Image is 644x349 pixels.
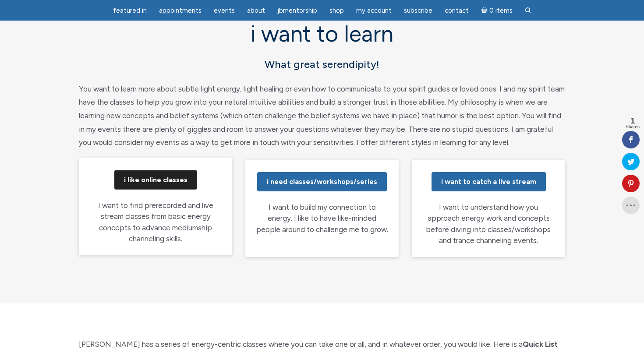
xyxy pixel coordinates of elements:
[439,2,474,19] a: Contact
[154,2,207,19] a: Appointments
[256,202,388,236] p: I want to build my connection to energy. I like to have like-minded people around to challenge me...
[89,200,222,245] p: I want to find prerecorded and live stream classes from basic energy concepts to advance mediumsh...
[351,2,397,19] a: My Account
[432,172,546,191] a: i want to catch a live stream
[404,7,432,14] span: Subscribe
[356,7,392,14] span: My Account
[626,125,640,129] span: Shares
[257,172,387,191] a: i need classes/workshops/series
[481,7,489,14] i: Cart
[626,117,640,125] span: 1
[114,170,197,190] a: i like online classes
[277,7,317,14] span: JBMentorship
[113,7,147,14] span: featured in
[242,2,270,19] a: About
[329,7,344,14] span: Shop
[399,2,438,19] a: Subscribe
[79,21,565,46] h1: i want to learn
[445,7,469,14] span: Contact
[214,7,235,14] span: Events
[476,1,518,19] a: Cart0 items
[159,7,202,14] span: Appointments
[422,202,555,247] p: I want to understand how you approach energy work and concepts before diving into classes/worksho...
[247,7,265,14] span: About
[324,2,349,19] a: Shop
[272,2,322,19] a: JBMentorship
[489,7,513,14] span: 0 items
[108,2,152,19] a: featured in
[79,82,565,149] p: You want to learn more about subtle light energy, light healing or even how to communicate to you...
[209,2,240,19] a: Events
[79,57,565,72] h5: What great serendipity!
